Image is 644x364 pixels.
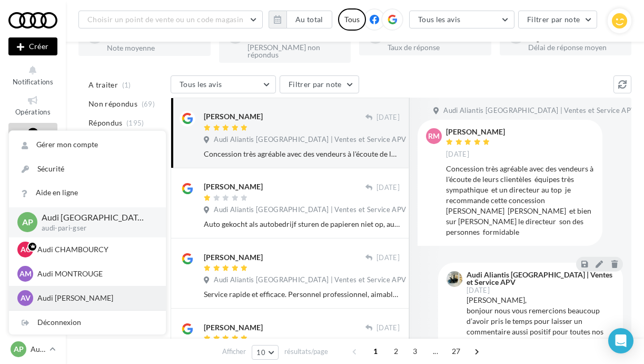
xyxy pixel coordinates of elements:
span: 10 [256,348,265,357]
div: 68 [247,30,343,42]
span: A traiter [88,80,118,90]
button: Tous les avis [409,11,514,28]
p: Audi [PERSON_NAME] [37,293,153,303]
span: Audi Aliantis [GEOGRAPHIC_DATA] | Ventes et Service APV [443,106,636,116]
span: [DATE] [377,323,400,333]
div: Concession très agréable avec des vendeurs à l'écoute de leurs clientèles équipes très sympathiqu... [446,164,594,237]
a: Opérations [8,92,57,118]
div: Nouvelle campagne [8,37,57,55]
div: [PERSON_NAME] [204,322,263,333]
button: Filtrer par note [280,75,359,93]
span: Opérations [15,108,51,116]
span: AV [21,293,31,303]
div: Auto gekocht als autobedrijf sturen de papieren niet op, auto heeft enorme schade aan de zijkant ... [204,219,400,229]
span: Non répondus [88,99,137,109]
span: Audi Aliantis [GEOGRAPHIC_DATA] | Ventes et Service APV [214,135,406,145]
a: Gérer mon compte [9,133,166,157]
div: 7 jours [528,30,623,42]
div: Note moyenne [107,44,202,52]
div: [PERSON_NAME] [446,128,505,136]
div: Audi Aliantis [GEOGRAPHIC_DATA] | Ventes et Service APV [467,271,612,286]
span: AP [14,344,24,355]
p: audi-pari-gser [42,224,149,233]
span: Notifications [13,78,53,86]
a: Sécurité [9,157,166,181]
p: Audi CHAMBOURCY [37,244,153,255]
button: Au total [269,11,332,28]
span: [DATE] [377,183,400,193]
button: Filtrer par note [518,11,598,28]
span: [DATE] [446,150,469,159]
a: AP Audi [GEOGRAPHIC_DATA] 15 [8,339,57,359]
div: [PERSON_NAME] non répondus [247,44,343,59]
span: [DATE] [467,287,490,294]
p: Audi MONTROUGE [37,269,153,279]
span: Tous les avis [180,80,222,89]
div: Service rapide et efficace. Personnel professionnel, aimable et très compétent. [204,289,400,300]
span: Choisir un point de vente ou un code magasin [87,15,243,24]
p: Audi [GEOGRAPHIC_DATA] 15 [31,344,45,355]
span: (1) [122,81,131,89]
span: [DATE] [377,253,400,263]
button: Au total [286,11,332,28]
span: Audi Aliantis [GEOGRAPHIC_DATA] | Ventes et Service APV [214,275,406,285]
button: Tous les avis [171,75,276,93]
div: 4.7 [107,30,202,42]
span: 2 [388,343,404,360]
a: Boîte de réception [8,123,57,161]
button: Notifications [8,62,57,88]
span: AP [22,216,33,228]
span: Audi Aliantis [GEOGRAPHIC_DATA] | Ventes et Service APV [214,205,406,215]
span: AC [21,244,31,255]
div: [PERSON_NAME] [204,252,263,263]
div: Open Intercom Messenger [608,328,633,353]
span: ... [427,343,444,360]
span: Tous les avis [418,15,461,24]
span: rM [428,131,440,141]
button: Créer [8,37,57,55]
a: Aide en ligne [9,181,166,205]
div: Déconnexion [9,311,166,334]
span: (195) [126,119,144,127]
div: Taux de réponse [388,44,483,51]
span: Afficher [222,347,246,357]
span: [DATE] [377,113,400,122]
span: 1 [367,343,384,360]
span: 27 [448,343,465,360]
span: AM [19,269,32,279]
span: Répondus [88,118,123,128]
span: 3 [407,343,423,360]
span: (69) [142,100,155,108]
div: Délai de réponse moyen [528,44,623,51]
button: 10 [252,345,279,360]
div: [PERSON_NAME] [204,111,263,122]
div: 74 % [388,30,483,42]
span: résultats/page [284,347,328,357]
div: [PERSON_NAME] [204,181,263,192]
div: Tous [338,8,366,31]
button: Choisir un point de vente ou un code magasin [78,11,263,28]
div: Concession très agréable avec des vendeurs à l'écoute de leurs clientèles équipes très sympathiqu... [204,149,400,159]
p: Audi [GEOGRAPHIC_DATA] 15 [42,212,149,224]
